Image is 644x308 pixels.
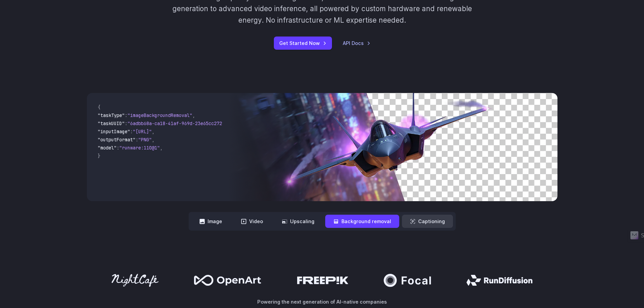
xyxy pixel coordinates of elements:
[228,93,557,201] img: Futuristic stealth jet streaking through a neon-lit cityscape with glowing purple exhaust
[343,39,371,47] a: API Docs
[87,298,557,306] p: Powering the next generation of AI-native companies
[125,120,127,126] span: :
[127,112,192,118] span: "imageBackgroundRemoval"
[136,137,138,143] span: :
[274,37,332,50] a: Get Started Now
[98,104,100,110] span: {
[125,112,127,118] span: :
[98,120,125,126] span: "taskUUID"
[127,120,230,126] span: "6adbb68a-ca18-41af-969d-23e65cc2729c"
[98,153,100,159] span: }
[98,128,130,135] span: "inputImage"
[192,112,195,118] span: ,
[152,137,154,143] span: ,
[325,215,399,228] button: Background removal
[233,215,271,228] button: Video
[130,128,133,135] span: :
[117,145,119,151] span: :
[402,215,453,228] button: Captioning
[138,137,152,143] span: "PNG"
[152,128,154,135] span: ,
[98,112,125,118] span: "taskType"
[98,137,136,143] span: "outputFormat"
[160,145,163,151] span: ,
[119,145,160,151] span: "runware:110@1"
[274,215,323,228] button: Upscaling
[133,128,152,135] span: "[URL]"
[98,145,117,151] span: "model"
[191,215,230,228] button: Image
